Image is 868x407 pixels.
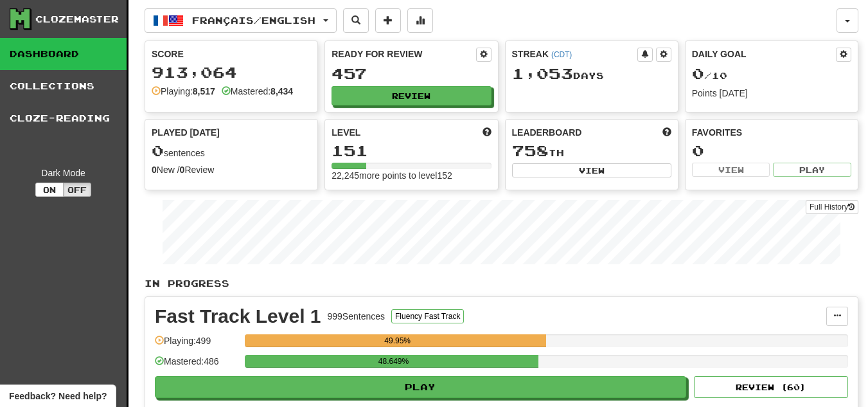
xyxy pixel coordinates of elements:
div: Favorites [692,126,851,139]
span: Level [332,126,360,139]
div: Mastered: [222,85,293,98]
p: In Progress [145,277,858,290]
span: 1,053 [512,64,573,82]
div: 999 Sentences [328,310,385,323]
span: Open feedback widget [9,390,107,402]
span: Leaderboard [512,126,582,139]
div: Dark Mode [10,167,117,179]
div: Mastered: 486 [155,355,238,376]
strong: 8,434 [270,86,293,96]
button: On [35,183,64,197]
div: Clozemaster [35,13,119,26]
strong: 0 [180,165,185,175]
button: Review [332,86,491,105]
button: Review (60) [694,376,848,398]
div: Daily Goal [692,48,836,62]
div: 48.649% [249,355,538,368]
div: 0 [692,143,851,159]
div: 913,064 [152,64,311,80]
button: Search sentences [343,8,369,33]
div: Points [DATE] [692,87,851,100]
button: Français/English [145,8,337,33]
button: Fluency Fast Track [391,309,464,323]
div: 457 [332,66,491,82]
div: Score [152,48,311,60]
a: (CDT) [551,50,572,59]
button: More stats [407,8,433,33]
div: th [512,143,671,159]
strong: 0 [152,165,157,175]
div: Ready for Review [332,48,475,60]
div: Fast Track Level 1 [155,307,321,326]
div: Playing: 499 [155,334,238,356]
div: sentences [152,143,311,159]
div: New / Review [152,163,311,176]
button: Add sentence to collection [375,8,401,33]
div: 22,245 more points to level 152 [332,169,491,182]
span: 0 [152,141,164,159]
span: This week in points, UTC [662,126,671,139]
button: View [512,163,671,177]
button: Play [155,376,686,398]
span: Score more points to level up [483,126,492,139]
div: Day s [512,66,671,82]
span: / 10 [692,70,727,81]
div: Playing: [152,85,215,98]
button: View [692,163,770,177]
a: Full History [806,200,858,214]
strong: 8,517 [193,86,215,96]
span: Played [DATE] [152,126,220,139]
span: Français / English [192,15,315,26]
span: 758 [512,141,549,159]
button: Play [773,163,851,177]
button: Off [63,183,91,197]
span: 0 [692,64,704,82]
div: 49.95% [249,334,546,347]
div: 151 [332,143,491,159]
div: Streak [512,48,637,60]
